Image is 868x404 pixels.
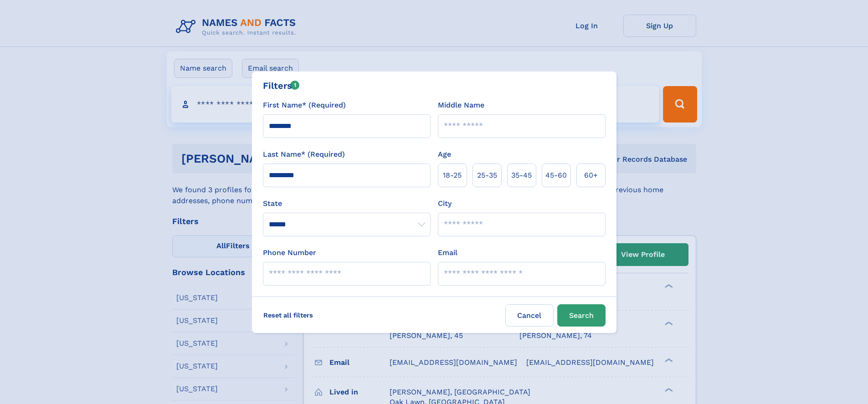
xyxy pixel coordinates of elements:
span: 35‑45 [511,170,532,181]
label: Cancel [505,304,554,327]
div: Filters [263,79,300,92]
label: Email [438,247,457,258]
button: Search [557,304,606,327]
label: Middle Name [438,100,484,111]
label: Reset all filters [257,304,319,326]
label: Last Name* (Required) [263,149,345,160]
label: Phone Number [263,247,316,258]
label: City [438,198,452,209]
span: 25‑35 [477,170,497,181]
label: First Name* (Required) [263,100,346,111]
span: 45‑60 [545,170,567,181]
label: Age [438,149,451,160]
label: State [263,198,431,209]
span: 18‑25 [443,170,462,181]
span: 60+ [584,170,598,181]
